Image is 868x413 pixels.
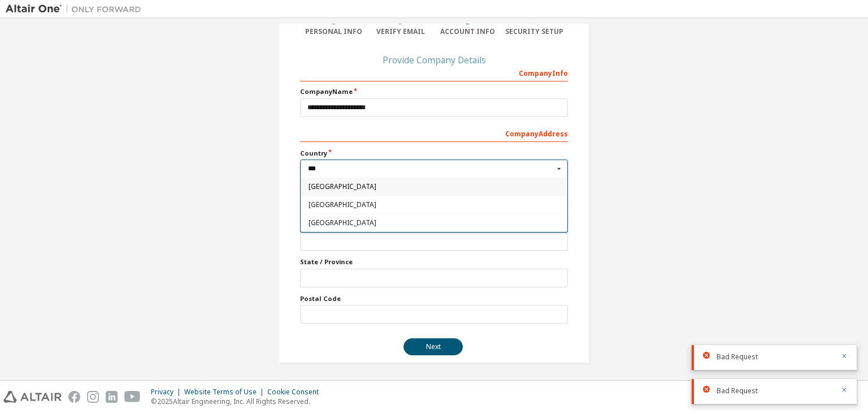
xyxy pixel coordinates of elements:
div: Provide Company Details [300,57,568,63]
span: [GEOGRAPHIC_DATA] [309,220,560,226]
div: Security Setup [501,27,568,36]
span: Bad Request [717,386,758,395]
div: Website Terms of Use [184,388,267,397]
p: © 2025 Altair Engineering, Inc. All Rights Reserved. [151,397,325,406]
div: Verify Email [367,27,435,36]
div: Personal Info [300,27,367,36]
img: facebook.svg [68,391,80,403]
img: instagram.svg [87,391,99,403]
img: Altair One [6,3,147,15]
span: [GEOGRAPHIC_DATA] [309,183,560,190]
img: altair_logo.svg [3,391,62,403]
label: Country [300,149,568,158]
label: Company Name [300,87,568,96]
div: Company Info [300,63,568,81]
img: linkedin.svg [106,391,118,403]
span: Bad Request [717,352,758,362]
div: Company Address [300,124,568,142]
div: Account Info [434,27,501,36]
div: Privacy [151,388,184,397]
div: Cookie Consent [267,388,325,397]
label: Postal Code [300,294,568,303]
img: youtube.svg [124,391,141,403]
button: Next [403,338,463,355]
label: State / Province [300,257,568,266]
span: [GEOGRAPHIC_DATA] [309,201,560,208]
